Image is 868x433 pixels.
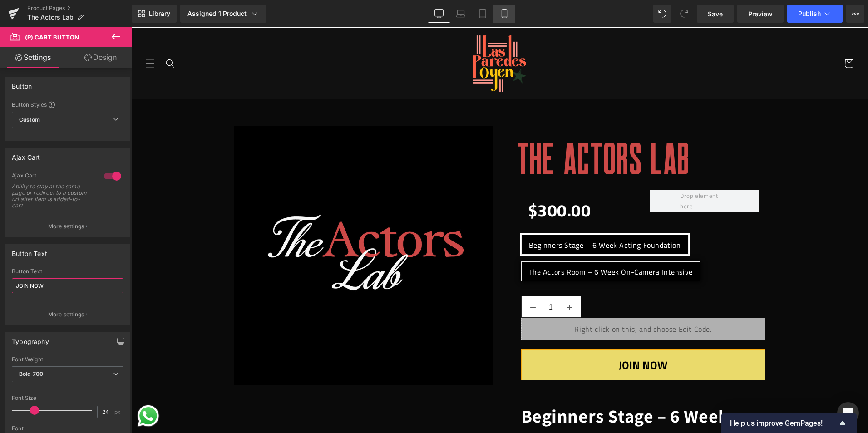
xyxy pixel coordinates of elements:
[68,47,133,68] a: Design
[19,116,40,124] b: Custom
[675,5,693,23] button: Redo
[12,268,123,275] div: Button Text
[748,9,773,19] span: Preview
[187,9,259,18] div: Assigned 1 Product
[114,409,122,415] span: px
[12,101,123,108] div: Button Styles
[472,5,493,23] a: Tablet
[12,356,123,363] div: Font Weight
[29,26,49,46] summary: Search
[787,5,843,23] button: Publish
[390,377,597,424] span: Beginners Stage – 6 Week Acting Foundation
[708,9,723,19] span: Save
[12,77,32,90] div: Button
[12,395,123,401] div: Font Size
[730,419,837,428] span: Help us improve GemPages!
[12,333,49,345] div: Typography
[398,208,550,227] span: Beginners Stage – 6 Week Acting Foundation
[12,172,95,182] div: Ajax Cart
[5,376,30,401] a: Send a message via WhatsApp
[837,402,859,424] div: Open Intercom Messenger
[12,148,40,161] div: Ajax Cart
[19,370,43,377] b: Bold 700
[25,34,79,41] span: (P) Cart Button
[428,5,450,23] a: Desktop
[450,5,472,23] a: Laptop
[5,376,30,401] div: Open WhatsApp chat
[48,222,84,231] p: More settings
[5,216,130,237] button: More settings
[397,162,460,198] span: $300.00
[12,183,94,209] div: Ability to stay at the same page or redirect to a custom url after item is added-to-cart.
[493,5,515,23] a: Mobile
[103,99,362,358] img: The Actors Lab
[12,425,123,432] div: Font
[27,14,74,21] span: The Actors Lab
[846,5,864,23] button: More
[9,26,29,46] summary: Menu
[5,304,130,325] button: More settings
[338,4,399,68] a: Las Paredes Oyen
[390,322,634,353] button: JOIN NOW
[48,310,84,319] p: More settings
[737,5,784,23] a: Preview
[730,418,848,428] button: Show survey - Help us improve GemPages!
[27,5,132,12] a: Product Pages
[385,99,559,162] a: The Actors Lab
[653,5,671,23] button: Undo
[798,10,821,17] span: Publish
[149,10,170,18] span: Library
[398,235,562,254] span: The Actors Room – 6 Week On-Camera Intensive
[132,5,177,23] a: New Library
[12,245,47,257] div: Button Text
[341,8,396,65] img: Las Paredes Oyen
